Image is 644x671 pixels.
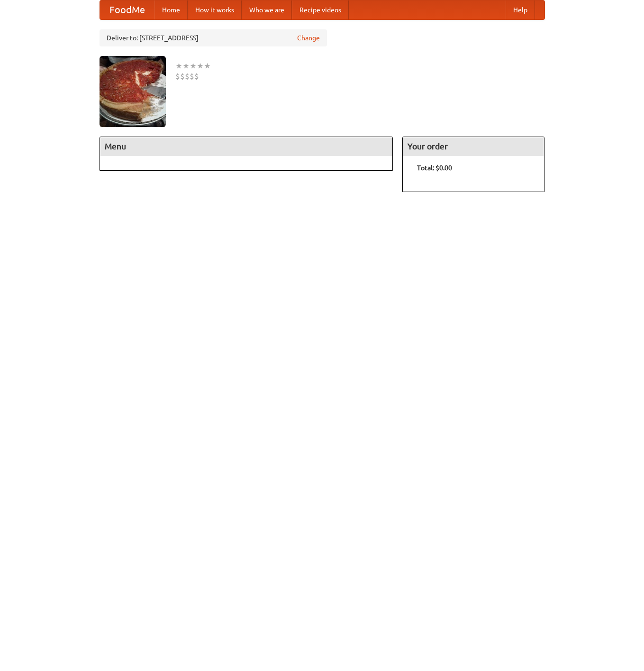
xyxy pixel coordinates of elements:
h4: Your order [403,137,544,156]
a: FoodMe [100,0,154,19]
li: $ [185,71,190,82]
a: Home [154,0,188,19]
li: $ [175,71,180,82]
a: Recipe videos [292,0,349,19]
li: ★ [190,61,197,71]
a: Who we are [242,0,292,19]
li: ★ [204,61,211,71]
img: angular.jpg [100,56,166,127]
li: $ [194,71,199,82]
b: Total: $0.00 [417,164,452,172]
li: $ [180,71,185,82]
div: Deliver to: [STREET_ADDRESS] [100,29,327,46]
li: $ [190,71,194,82]
a: How it works [188,0,242,19]
li: ★ [182,61,190,71]
li: ★ [197,61,204,71]
a: Change [297,33,320,43]
a: Help [506,0,535,19]
h4: Menu [100,137,393,156]
li: ★ [175,61,182,71]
